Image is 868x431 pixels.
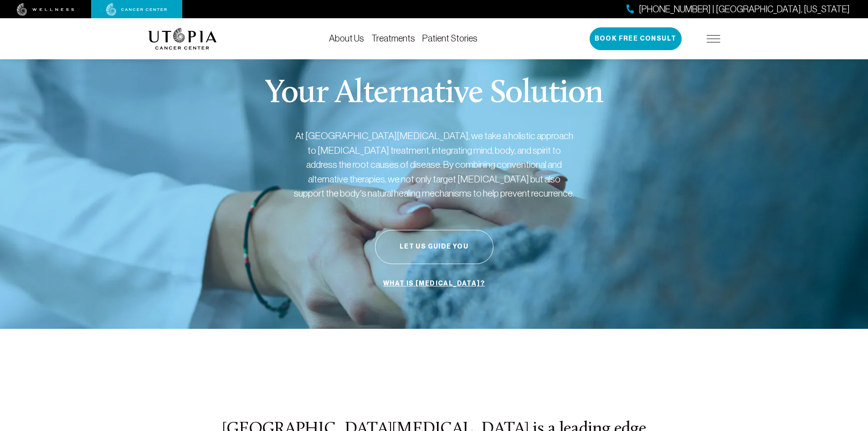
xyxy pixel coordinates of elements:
a: About Us [329,33,364,43]
a: [PHONE_NUMBER] | [GEOGRAPHIC_DATA], [US_STATE] [627,3,850,16]
span: [PHONE_NUMBER] | [GEOGRAPHIC_DATA], [US_STATE] [639,3,850,16]
a: Treatments [371,33,415,43]
img: wellness [17,3,74,16]
p: Your Alternative Solution [265,78,603,110]
a: What is [MEDICAL_DATA]? [381,275,487,292]
img: logo [148,28,217,50]
a: Patient Stories [422,33,478,43]
button: Let Us Guide You [375,230,493,264]
button: Book Free Consult [590,27,682,50]
img: cancer center [106,3,167,16]
img: icon-hamburger [707,35,720,42]
p: At [GEOGRAPHIC_DATA][MEDICAL_DATA], we take a holistic approach to [MEDICAL_DATA] treatment, inte... [293,129,575,201]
